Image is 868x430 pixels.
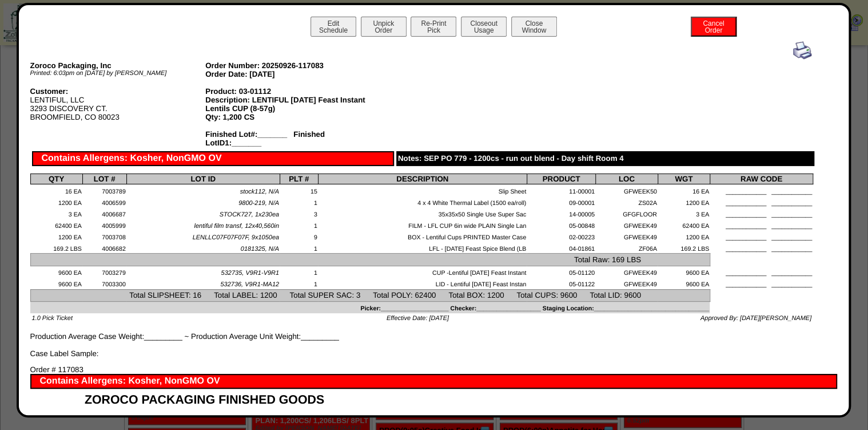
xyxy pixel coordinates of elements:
[595,174,658,184] th: LOC
[310,17,356,37] button: EditSchedule
[658,242,710,253] td: 169.2 LBS
[82,174,126,184] th: LOT #
[527,219,595,230] td: 05-00848
[361,17,407,37] button: UnpickOrder
[30,301,710,313] td: Picker:____________________ Checker:___________________ Staging Location:________________________...
[595,230,658,242] td: GFWEEK49
[527,184,595,196] td: 11-00001
[126,174,280,184] th: LOT ID
[280,207,318,219] td: 3
[221,270,280,277] span: 532735, V9R1-V9R1
[30,230,82,242] td: 1200 EA
[205,113,381,121] div: Qty: 1,200 CS
[595,266,658,277] td: GFWEEK49
[387,315,449,322] span: Effective Date: [DATE]
[527,242,595,253] td: 04-01861
[205,61,381,70] div: Order Number: 20250926-117083
[411,17,456,37] button: Re-PrintPick
[238,200,279,207] span: 9800-219, N/A
[205,70,381,78] div: Order Date: [DATE]
[527,266,595,277] td: 05-01120
[318,219,527,230] td: FILM - LFL CUP 6in wide PLAIN Single Lan
[700,315,811,322] span: Approved By: [DATE][PERSON_NAME]
[30,41,813,358] div: Production Average Case Weight:_________ ~ Production Average Unit Weight:_________ Case Label Sa...
[280,242,318,253] td: 1
[595,242,658,253] td: ZF06A
[30,184,82,196] td: 16 EA
[82,219,126,230] td: 4005999
[511,17,557,37] button: CloseWindow
[318,196,527,207] td: 4 x 4 White Thermal Label (1500 ea/roll)
[30,289,710,301] td: Total SLIPSHEET: 16 Total LABEL: 1200 Total SUPER SAC: 3 Total POLY: 62400 Total BOX: 1200 Total ...
[396,151,814,166] div: Notes: SEP PO 779 - 1200cs - run out blend - Day shift Room 4
[205,87,381,96] div: Product: 03-01112
[527,207,595,219] td: 14-00005
[82,230,126,242] td: 7003708
[30,254,710,266] td: Total Raw: 169 LBS
[318,230,527,242] td: BOX - Lentiful Cups PRINTED Master Case
[30,374,838,389] div: Contains Allergens: Kosher, NonGMO OV
[710,174,813,184] th: RAW CODE
[82,184,126,196] td: 7003789
[82,196,126,207] td: 4006599
[32,315,73,322] span: 1.0 Pick Ticket
[30,87,206,96] div: Customer:
[50,389,407,407] td: ZOROCO PACKAGING FINISHED GOODS
[318,242,527,253] td: LFL - [DATE] Feast Spice Blend (LB
[241,246,279,253] span: 0181325, N/A
[595,184,658,196] td: GFWEEK50
[318,184,527,196] td: Slip Sheet
[658,207,710,219] td: 3 EA
[658,174,710,184] th: WGT
[220,211,279,218] span: STOCK727, 1x230ea
[595,207,658,219] td: GFGFLOOR
[658,184,710,196] td: 16 EA
[193,234,279,241] span: LENLLC07F07F07F, 9x1050ea
[280,278,318,289] td: 1
[30,70,206,77] div: Printed: 6:03pm on [DATE] by [PERSON_NAME]
[240,188,279,195] span: stock112, N/A
[318,266,527,277] td: CUP -Lentiful [DATE] Feast Instant
[318,174,527,184] th: DESCRIPTION
[658,278,710,289] td: 9600 EA
[710,242,813,253] td: ____________ ____________
[205,96,381,113] div: Description: LENTIFUL [DATE] Feast Instant Lentils CUP (8-57g)
[595,278,658,289] td: GFWEEK49
[710,278,813,289] td: ____________ ____________
[30,266,82,277] td: 9600 EA
[658,230,710,242] td: 1200 EA
[30,207,82,219] td: 3 EA
[318,278,527,289] td: LID - Lentiful [DATE] Feast Instan
[30,242,82,253] td: 169.2 LBS
[710,196,813,207] td: ____________ ____________
[691,17,736,37] button: CancelOrder
[710,219,813,230] td: ____________ ____________
[710,266,813,277] td: ____________ ____________
[30,87,206,121] div: LENTIFUL, LLC 3293 DISCOVERY CT. BROOMFIELD, CO 80023
[658,266,710,277] td: 9600 EA
[318,207,527,219] td: 35x35x50 Single Use Super Sac
[82,278,126,289] td: 7003300
[220,281,279,288] span: 532736, V9R1-MA12
[658,219,710,230] td: 62400 EA
[658,196,710,207] td: 1200 EA
[595,196,658,207] td: ZS02A
[595,219,658,230] td: GFWEEK49
[527,174,595,184] th: PRODUCT
[205,130,381,147] div: Finished Lot#:_______ Finished LotID1:_______
[194,223,279,230] span: lentiful film transf, 12x40,560in
[30,196,82,207] td: 1200 EA
[30,219,82,230] td: 62400 EA
[280,196,318,207] td: 1
[710,230,813,242] td: ____________ ____________
[280,219,318,230] td: 1
[527,278,595,289] td: 05-01122
[510,26,558,34] a: CloseWindow
[710,184,813,196] td: ____________ ____________
[30,278,82,289] td: 9600 EA
[30,174,82,184] th: QTY
[30,61,206,70] div: Zoroco Packaging, Inc
[280,230,318,242] td: 9
[710,207,813,219] td: ____________ ____________
[793,41,811,60] img: print.gif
